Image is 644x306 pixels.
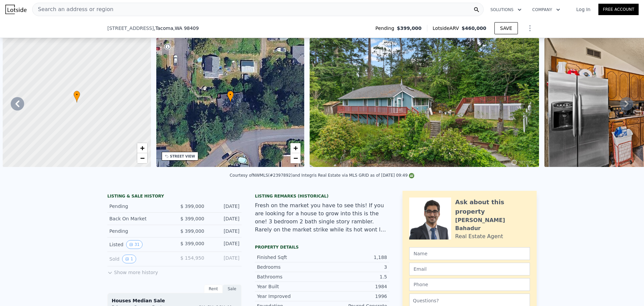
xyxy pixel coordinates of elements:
div: [DATE] [210,240,239,249]
img: Sale: 149637657 Parcel: 101198075 [310,38,539,167]
span: $ 154,950 [180,255,204,261]
div: 1996 [322,293,387,300]
button: Company [527,4,566,16]
div: Fresh on the market you have to see this! If you are looking for a house to grow into this is the... [255,202,389,234]
span: $ 399,000 [180,204,204,209]
span: [STREET_ADDRESS] [107,25,154,32]
div: 3 [322,264,387,270]
div: 1,188 [322,254,387,261]
a: Zoom out [137,153,147,163]
div: 1984 [322,283,387,290]
div: Courtesy of NWMLS (#2397892) and Integris Real Estate via MLS GRID as of [DATE] 09:49 [230,173,415,178]
input: Email [409,263,530,275]
input: Name [409,247,530,260]
span: + [293,144,298,152]
button: View historical data [122,255,136,263]
div: Rent [204,285,223,293]
div: Sale [223,285,241,293]
span: $ 399,000 [180,228,204,234]
button: Solutions [485,4,527,16]
div: Houses Median Sale [112,297,237,304]
div: LISTING & SALE HISTORY [107,193,241,200]
div: Listing Remarks (Historical) [255,193,389,199]
span: , Tacoma [154,25,199,32]
div: Year Built [257,283,322,290]
div: [DATE] [210,203,239,210]
div: 1.5 [322,273,387,280]
span: $399,000 [397,25,422,32]
div: Pending [109,203,169,210]
span: − [293,154,298,162]
div: STREET VIEW [170,154,195,159]
button: Show more history [107,266,158,276]
div: Real Estate Agent [455,232,503,241]
span: − [140,154,144,162]
span: $ 399,000 [180,241,204,246]
a: Log In [568,6,598,13]
div: Finished Sqft [257,254,322,261]
div: [DATE] [210,228,239,234]
button: View historical data [126,240,143,249]
a: Zoom out [290,153,301,163]
div: Property details [255,245,389,250]
span: , WA 98409 [173,26,199,31]
input: Phone [409,278,530,291]
div: Sold [109,255,169,263]
a: Zoom in [137,143,147,153]
div: Year Improved [257,293,322,300]
div: Ask about this property [455,198,530,216]
span: $460,000 [462,26,486,31]
div: Listed [109,240,169,249]
span: Pending [375,25,397,32]
span: + [140,144,144,152]
div: Bedrooms [257,264,322,270]
a: Free Account [598,4,639,15]
div: Bathrooms [257,273,322,280]
button: Show Options [523,21,537,35]
div: • [73,91,80,102]
span: • [73,92,80,98]
button: SAVE [494,22,518,34]
span: • [227,92,234,98]
span: $ 399,000 [180,216,204,221]
div: [PERSON_NAME] Bahadur [455,216,530,232]
img: NWMLS Logo [409,173,414,178]
div: • [227,91,234,102]
div: [DATE] [210,215,239,222]
div: [DATE] [210,255,239,263]
img: Lotside [5,5,26,14]
a: Zoom in [290,143,301,153]
span: Search an address or region [33,5,113,13]
div: Pending [109,228,169,234]
span: Lotside ARV [433,25,462,32]
div: Back On Market [109,215,169,222]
